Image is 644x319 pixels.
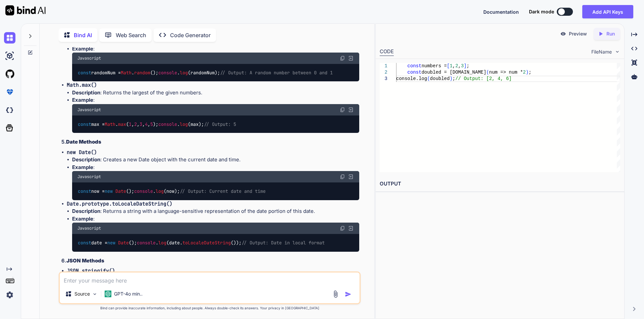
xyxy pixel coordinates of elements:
[4,289,15,301] img: settings
[72,89,100,96] strong: Description
[78,121,91,127] span: const
[204,121,236,127] span: // Output: 5
[72,216,93,222] strong: Example
[614,49,620,55] img: chevron down
[61,257,359,265] h3: 6.
[407,70,421,75] span: const
[158,240,166,246] span: log
[72,215,359,252] li: :
[92,291,98,297] img: Pick Models
[72,89,359,97] li: : Returns the largest of the given numbers.
[380,63,387,69] div: 1
[72,97,93,103] strong: Example
[4,32,15,44] img: chat
[107,240,115,246] span: new
[449,76,452,81] span: )
[241,240,325,246] span: // Output: Date in local format
[129,121,131,127] span: 1
[4,50,15,62] img: ai-studio
[452,76,455,81] span: ;
[78,188,91,194] span: const
[72,156,359,164] li: : Creates a new Date object with the current date and time.
[72,96,359,133] li: :
[77,56,101,61] span: Javascript
[396,76,427,81] span: console.log
[180,121,188,127] span: log
[447,63,449,69] span: [
[348,174,354,180] img: Open in Browser
[145,121,148,127] span: 4
[427,76,430,81] span: (
[118,121,126,127] span: max
[105,121,115,127] span: Math
[140,121,142,127] span: 3
[606,30,615,37] p: Run
[74,291,90,297] p: Source
[486,70,489,75] span: (
[449,63,452,69] span: 1
[380,48,394,56] div: CODE
[114,291,143,297] p: GPT-4o min..
[158,70,177,76] span: console
[407,63,421,69] span: const
[72,164,93,170] strong: Example
[72,208,359,215] li: : Returns a string with a language-sensitive representation of the date portion of this date.
[156,188,164,194] span: log
[72,208,100,214] strong: Description
[134,70,150,76] span: random
[67,82,97,88] code: Math.max()
[348,225,354,231] img: Open in Browser
[72,45,359,82] li: :
[340,56,345,61] img: copy
[72,156,100,163] strong: Description
[220,70,333,76] span: // Output: A random number between 0 and 1
[421,63,447,69] span: numbers =
[526,70,528,75] span: )
[483,8,519,15] button: Documentation
[158,121,177,127] span: console
[150,121,153,127] span: 5
[4,68,15,80] img: githubLight
[180,70,188,76] span: log
[59,306,361,311] p: Bind can provide inaccurate information, including about people. Always double-check its answers....
[523,70,526,75] span: 2
[77,174,101,179] span: Javascript
[380,69,387,76] div: 2
[67,149,97,156] code: new Date()
[137,240,156,246] span: console
[458,63,461,69] span: ,
[464,63,466,69] span: ]
[348,107,354,113] img: Open in Browser
[67,267,115,274] code: JSON.stringify()
[134,188,153,194] span: console
[560,31,566,37] img: preview
[340,226,345,231] img: copy
[569,30,587,37] p: Preview
[332,290,339,298] img: attachment
[430,76,449,81] span: doubled
[78,70,91,76] span: const
[134,121,137,127] span: 2
[421,70,486,75] span: doubled = [DOMAIN_NAME]
[77,69,333,76] code: randomNum = . (); . (randomNum);
[77,239,325,246] code: date = (); . (date. ());
[72,164,359,200] li: :
[182,240,231,246] span: toLocaleDateString
[340,107,345,112] img: copy
[591,49,612,55] span: FileName
[66,257,104,264] strong: JSON Methods
[5,5,46,15] img: Bind AI
[467,63,469,69] span: ;
[77,121,237,128] code: max = . ( , , , , ); . (max);
[180,188,266,194] span: // Output: Current date and time
[66,139,101,145] strong: Date Methods
[455,76,512,81] span: // Output: [2, 4, 6]
[105,291,111,297] img: GPT-4o mini
[529,70,531,75] span: ;
[105,188,113,194] span: new
[72,46,93,52] strong: Example
[115,188,126,194] span: Date
[376,176,624,192] h2: OUTPUT
[529,8,554,15] span: Dark mode
[116,31,146,39] p: Web Search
